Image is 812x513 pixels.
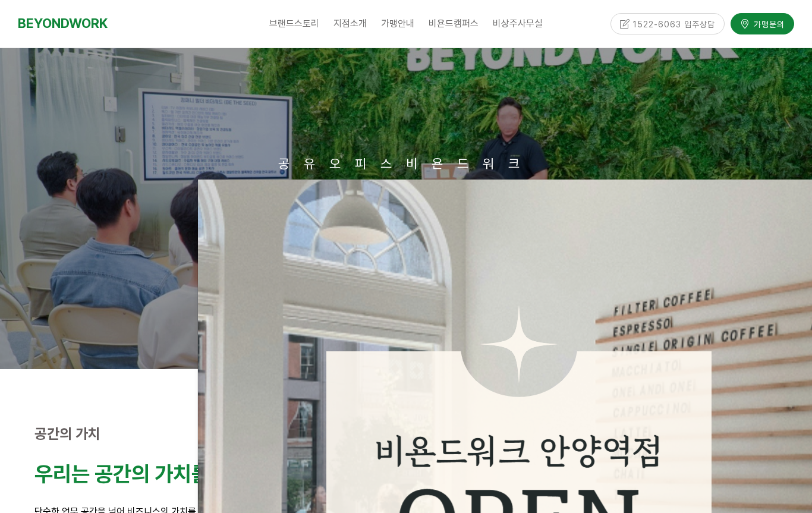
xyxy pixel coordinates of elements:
a: 가맹문의 [731,13,794,34]
span: 가맹안내 [381,18,414,29]
strong: 우리는 공간의 가치를 높입니다. [34,461,294,487]
a: 가맹안내 [374,9,421,39]
span: 비욘드캠퍼스 [429,18,479,29]
span: 가맹문의 [750,18,785,30]
a: BEYONDWORK [18,12,108,34]
a: 비욘드캠퍼스 [421,9,486,39]
span: 비상주사무실 [493,18,543,29]
a: 브랜드스토리 [262,9,326,39]
a: 지점소개 [326,9,374,39]
a: 비상주사무실 [486,9,550,39]
span: 브랜드스토리 [269,18,319,29]
strong: 공간의 가치 [34,425,100,442]
span: 지점소개 [333,18,367,29]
